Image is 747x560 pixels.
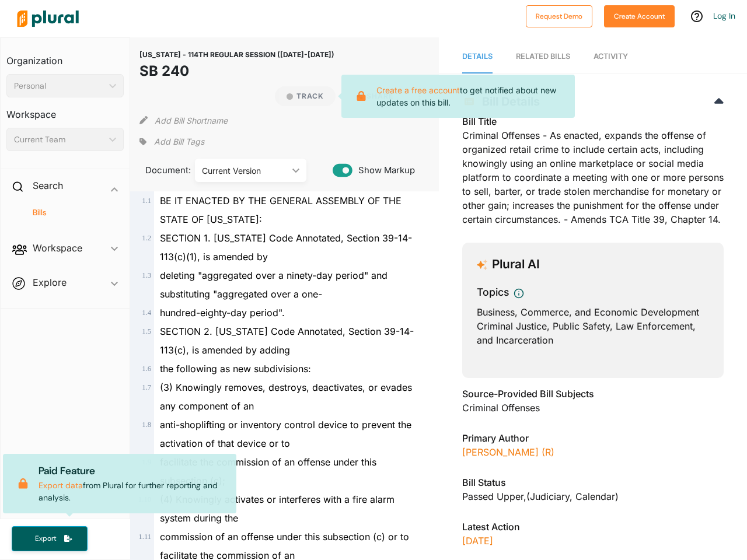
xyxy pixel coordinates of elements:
a: Create a free account [376,85,460,95]
span: facilitate the commission of an offense under this subsection (c); [160,456,376,487]
h3: Workspace [6,97,124,123]
span: (4) Knowingly activates or interferes with a fire alarm system during the [160,494,395,524]
p: Paid Feature [39,463,227,478]
span: 1 . 4 [142,309,151,317]
span: 1 . 7 [142,383,151,391]
span: 1 . 5 [142,327,151,335]
span: Export [27,534,64,544]
h3: Latest Action [462,520,724,534]
button: Track [275,86,336,106]
span: 1 . 2 [142,234,151,242]
span: Document: [139,164,180,177]
button: Add Bill Shortname [155,111,228,129]
button: Export [12,526,88,551]
div: Personal [14,80,104,92]
span: BE IT ENACTED BY THE GENERAL ASSEMBLY OF THE STATE OF [US_STATE]: [160,195,402,225]
button: Create Account [604,5,675,27]
a: Export data [39,480,83,491]
span: Details [462,52,493,61]
h3: Organization [6,44,124,69]
div: Criminal Justice, Public Safety, Law Enforcement, and Incarceration [477,319,709,347]
h2: Search [33,179,63,192]
div: Criminal Offenses [462,401,724,415]
span: the following as new subdivisions: [160,363,311,374]
h3: Source-Provided Bill Subjects [462,387,724,401]
a: Request Demo [526,9,592,22]
div: Criminal Offenses - As enacted, expands the offense of organized retail crime to include certain ... [462,114,724,233]
h3: Plural AI [492,257,540,272]
a: Create Account [604,9,675,22]
span: 1 . 11 [138,533,151,541]
span: SECTION 2. [US_STATE] Code Annotated, Section 39-14-113(c), is amended by adding [160,325,414,356]
h1: SB 240 [139,61,334,82]
div: RELATED BILLS [516,51,570,62]
span: (3) Knowingly removes, destroys, deactivates, or evades any component of an [160,381,412,412]
span: 1 . 8 [142,421,151,429]
a: Log In [713,10,735,21]
p: from Plural for further reporting and analysis. [39,463,227,504]
a: Bills [18,207,118,218]
a: Activity [594,40,628,73]
span: SECTION 1. [US_STATE] Code Annotated, Section 39-14-113(c)(1), is amended by [160,232,412,262]
button: Request Demo [526,5,592,27]
p: to get notified about new updates on this bill. [376,84,565,108]
span: hundred-eighty-day period". [160,307,285,318]
span: Show Markup [352,164,415,177]
span: Activity [594,52,628,61]
span: 1 . 6 [142,365,151,373]
h3: Primary Author [462,431,724,445]
div: Current Team [14,134,104,146]
div: Current Version [202,164,288,177]
h3: Bill Title [462,114,724,128]
div: Passed Upper , ( ) [462,489,724,503]
a: RELATED BILLS [516,40,570,73]
span: Judiciary [530,491,575,502]
button: Share [340,86,410,106]
div: Business, Commerce, and Economic Development [477,305,709,319]
a: Details [462,40,493,73]
span: anti-shoplifting or inventory control device to prevent the activation of that device or to [160,419,411,449]
span: Add Bill Tags [154,136,204,148]
h3: Bill Status [462,475,724,489]
p: [DATE] [462,534,724,548]
span: deleting "aggregated over a ninety-day period" and substituting "aggregated over a one- [160,269,388,300]
span: Calendar [575,491,615,502]
span: 1 . 3 [142,271,151,279]
div: Add tags [139,133,204,150]
a: [PERSON_NAME] (R) [462,446,554,458]
span: 1 . 1 [142,197,151,205]
h3: Topics [477,285,509,300]
span: [US_STATE] - 114TH REGULAR SESSION ([DATE]-[DATE]) [139,50,334,59]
